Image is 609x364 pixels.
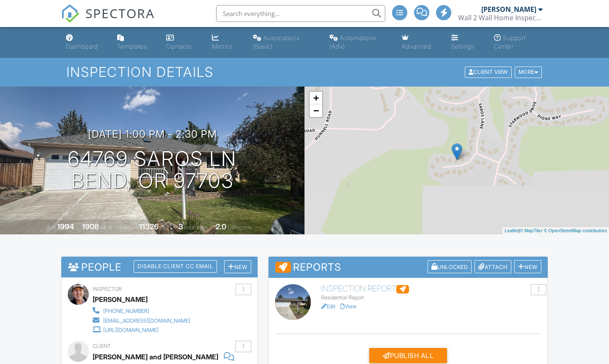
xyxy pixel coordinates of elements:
[428,260,472,273] div: Unlocked
[61,257,258,277] h3: People
[208,30,243,54] a: Metrics
[88,128,217,140] h3: [DATE] 1:00 pm - 2:30 pm
[93,343,111,349] span: Client
[520,228,543,233] a: © MapTiler
[82,222,99,231] div: 1908
[502,227,609,234] div: |
[163,30,202,54] a: Contacts
[321,294,541,301] div: Residential Report
[85,4,155,22] span: SPECTORA
[253,34,300,50] div: Automations (Basic)
[329,34,376,50] div: Automations (Adv)
[103,318,190,324] div: [EMAIL_ADDRESS][DOMAIN_NAME]
[114,30,156,54] a: Templates
[326,30,392,54] a: Automations (Advanced)
[310,104,322,117] a: Zoom out
[93,286,122,292] span: Inspector
[47,224,56,231] span: Built
[120,224,138,231] span: Lot Size
[184,224,208,231] span: bedrooms
[103,327,159,334] div: [URL][DOMAIN_NAME]
[212,43,233,50] div: Metrics
[216,222,226,231] div: 2.0
[402,43,431,50] div: Advanced
[514,260,541,273] div: New
[544,228,607,233] a: © OpenStreetMap contributors
[321,284,541,301] a: Inspection Report Residential Report
[464,68,514,75] a: Client View
[515,67,542,78] div: More
[481,5,536,14] div: [PERSON_NAME]
[66,43,98,50] div: Dashboard
[465,67,512,78] div: Client View
[93,293,148,306] div: [PERSON_NAME]
[369,348,447,363] div: Publish All
[321,284,541,293] h6: Inspection Report
[250,30,319,54] a: Automations (Basic)
[63,30,107,54] a: Dashboard
[93,325,190,334] a: [URL][DOMAIN_NAME]
[139,222,159,231] div: 11326
[451,43,475,50] div: Settings
[61,4,80,23] img: The Best Home Inspection Software - Spectora
[228,224,252,231] span: bathrooms
[68,148,237,193] h1: 64769 Saros Ln Bend, OR 97703
[100,224,112,231] span: sq. ft.
[310,92,322,104] a: Zoom in
[93,350,218,363] div: [PERSON_NAME] and [PERSON_NAME]
[117,43,147,50] div: Templates
[458,14,543,22] div: Wall 2 Wall Home Inspections
[93,315,190,325] a: [EMAIL_ADDRESS][DOMAIN_NAME]
[178,222,183,231] div: 3
[475,260,511,273] div: Attach
[321,303,335,310] a: Edit
[448,30,484,54] a: Settings
[505,228,518,233] a: Leaflet
[398,30,441,54] a: Advanced
[494,34,526,50] div: Support Center
[340,303,357,310] a: View
[103,308,149,315] div: [PHONE_NUMBER]
[93,306,190,315] a: [PHONE_NUMBER]
[61,11,155,29] a: SPECTORA
[134,260,217,273] div: Disable Client CC Email
[491,30,546,54] a: Support Center
[160,224,170,231] span: sq.ft.
[166,43,192,50] div: Contacts
[269,257,548,278] h3: Reports
[216,5,385,22] input: Search everything...
[57,222,74,231] div: 1994
[224,260,251,273] div: New
[66,65,543,79] h1: Inspection Details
